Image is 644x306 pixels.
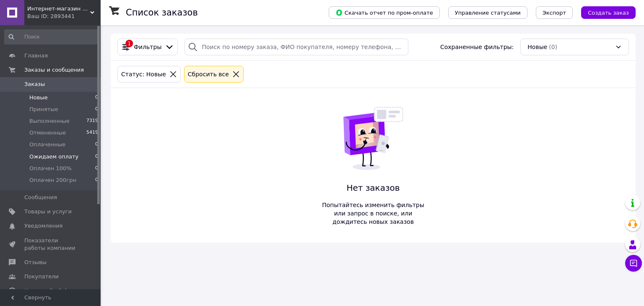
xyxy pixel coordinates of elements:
[24,66,84,74] span: Заказы и сообщения
[29,165,71,172] span: Оплачен 100%
[186,70,231,79] div: Сбросить все
[134,43,161,51] span: Фильтры
[29,176,76,184] span: Оплачен 200грн
[455,10,521,16] span: Управление статусами
[549,44,557,50] span: (0)
[95,141,98,148] span: 0
[543,10,566,16] span: Экспорт
[581,6,636,19] button: Создать заказ
[24,259,47,266] span: Отзывы
[29,129,66,137] span: Отмененные
[329,6,440,19] button: Скачать отчет по пром-оплате
[24,80,45,88] span: Заказы
[448,6,527,19] button: Управление статусами
[24,273,59,280] span: Покупатели
[27,5,90,13] span: Интернет-магазин одежды "Dress4u"
[24,208,72,215] span: Товары и услуги
[536,6,573,19] button: Экспорт
[86,117,98,125] span: 7319
[573,9,636,16] a: Создать заказ
[318,201,428,226] span: Попытайтесь изменить фильтры или запрос в поиске, или дождитесь новых заказов
[126,8,198,18] h1: Список заказов
[29,94,48,101] span: Новые
[119,70,168,79] div: Статус: Новые
[24,222,62,230] span: Уведомления
[335,9,433,16] span: Скачать отчет по пром-оплате
[29,153,78,161] span: Ожидаем оплату
[86,129,98,137] span: 5419
[318,182,428,194] span: Нет заказов
[440,43,514,51] span: Сохраненные фильтры:
[29,106,58,113] span: Принятые
[4,29,99,44] input: Поиск
[527,43,547,51] span: Новые
[29,141,65,148] span: Оплаченные
[95,176,98,184] span: 0
[27,13,101,20] div: Ваш ID: 2893441
[625,255,642,272] button: Чат с покупателем
[24,287,70,295] span: Каталог ProSale
[29,117,70,125] span: Выполненные
[24,194,57,201] span: Сообщения
[95,153,98,161] span: 0
[24,237,78,252] span: Показатели работы компании
[95,94,98,101] span: 0
[95,165,98,172] span: 0
[95,106,98,113] span: 0
[184,39,408,55] input: Поиск по номеру заказа, ФИО покупателя, номеру телефона, Email, номеру накладной
[24,52,48,60] span: Главная
[588,10,629,16] span: Создать заказ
